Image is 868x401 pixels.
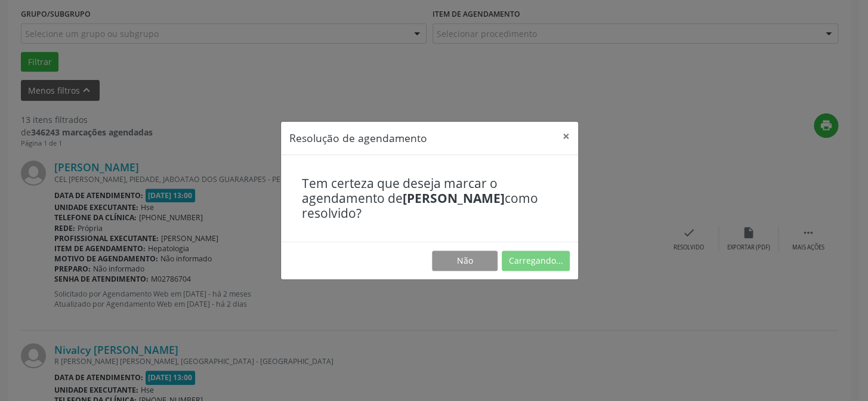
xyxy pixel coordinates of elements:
button: Close [554,122,578,151]
h4: Tem certeza que deseja marcar o agendamento de como resolvido? [302,176,557,221]
b: [PERSON_NAME] [403,190,505,206]
button: Não [432,251,498,271]
h5: Resolução de agendamento [289,130,427,146]
button: Carregando... [502,251,570,271]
